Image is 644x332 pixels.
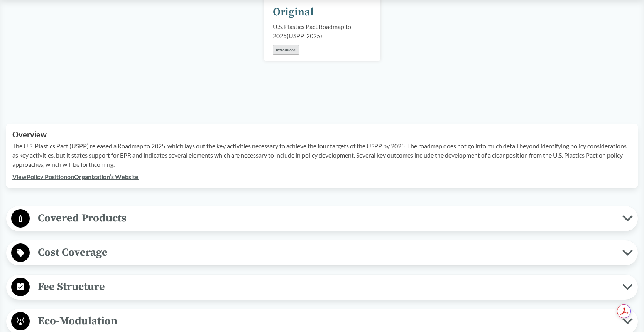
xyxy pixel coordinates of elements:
div: Introduced [273,45,299,55]
button: Fee Structure [9,277,635,297]
button: Covered Products [9,209,635,228]
span: Cost Coverage [30,244,622,261]
div: U.S. Plastics Pact Roadmap to 2025 ( USPP_2025 ) [273,22,372,40]
h2: Overview [12,130,632,139]
span: Fee Structure [30,278,622,295]
span: Eco-Modulation [30,312,622,330]
p: The U.S. Plastics Pact (USPP) released a Roadmap to 2025, which lays out the key activities neces... [12,141,632,169]
button: Eco-Modulation [9,312,635,331]
span: Covered Products [30,210,622,227]
div: Original [273,4,314,20]
button: Cost Coverage [9,243,635,263]
a: ViewPolicy PositiononOrganization’s Website [12,173,139,180]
